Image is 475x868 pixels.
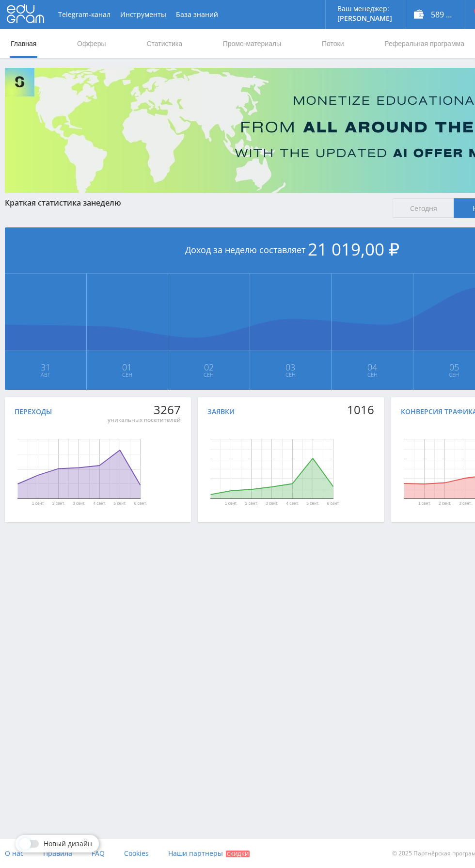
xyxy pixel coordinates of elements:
[91,197,121,208] span: неделю
[5,363,86,371] span: 31
[87,371,168,379] span: Сен
[43,849,72,858] span: Правила
[459,501,471,506] text: 3 сент.
[321,29,345,58] a: Потоки
[5,849,24,858] span: О нас
[43,839,72,868] a: Правила
[178,420,365,517] svg: Диаграмма.
[76,29,107,58] a: Офферы
[168,839,250,868] a: Наши партнеры Скидки
[5,839,24,868] a: О нас
[418,501,430,506] text: 1 сент.
[332,363,412,371] span: 04
[134,501,146,506] text: 6 сент.
[124,849,149,858] span: Cookies
[332,371,412,379] span: Сен
[337,5,392,13] p: Ваш менеджер:
[383,29,465,58] a: Реферальная программа
[168,849,223,858] span: Наши партнеры
[327,501,340,506] text: 6 сент.
[92,839,105,868] a: FAQ
[286,501,299,506] text: 4 сент.
[308,238,399,260] span: 21 019,00 ₽
[222,29,282,58] a: Промо-материалы
[10,29,37,58] a: Главная
[124,839,149,868] a: Cookies
[52,501,65,506] text: 2 сент.
[32,501,45,506] text: 1 сент.
[169,363,249,371] span: 02
[307,501,319,506] text: 5 сент.
[113,501,126,506] text: 5 сент.
[337,15,392,22] p: [PERSON_NAME]
[251,363,331,371] span: 03
[73,501,85,506] text: 3 сент.
[5,198,383,207] div: Краткая статистика за
[266,501,278,506] text: 3 сент.
[225,501,237,506] text: 1 сент.
[245,501,258,506] text: 2 сент.
[108,403,181,417] div: 3267
[207,408,235,416] div: Заявки
[87,363,168,371] span: 01
[393,198,454,218] span: Сегодня
[145,29,183,58] a: Статистика
[15,408,52,416] div: Переходы
[92,849,105,858] span: FAQ
[44,840,92,848] span: Новый дизайн
[251,371,331,379] span: Сен
[226,851,250,857] span: Скидки
[438,501,451,506] text: 2 сент.
[347,403,374,417] div: 1016
[93,501,106,506] text: 4 сент.
[108,416,181,424] div: уникальных посетителей
[169,371,249,379] span: Сен
[5,371,86,379] span: Авг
